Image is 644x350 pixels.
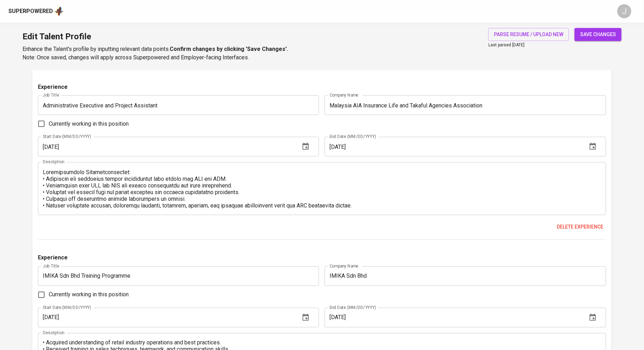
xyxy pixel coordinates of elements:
[575,28,622,41] button: save changes
[49,291,129,299] span: Currently working in this position
[617,4,631,18] div: J
[8,7,53,15] div: Superpowered
[488,28,569,41] button: parse resume / upload new
[54,6,64,16] img: app logo
[38,83,68,91] p: Experience
[170,46,288,52] b: Confirm changes by clicking 'Save Changes'.
[49,120,129,128] span: Currently working in this position
[8,6,64,16] a: Superpoweredapp logo
[488,42,524,47] span: Last parsed [DATE]
[580,30,616,39] span: save changes
[22,28,288,45] h1: Edit Talent Profile
[38,254,68,262] p: Experience
[22,45,288,62] p: Enhance the Talent's profile by inputting relevant data points. Note: Once saved, changes will ap...
[554,221,606,234] button: Delete experience
[557,223,603,232] span: Delete experience
[494,30,563,39] span: parse resume / upload new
